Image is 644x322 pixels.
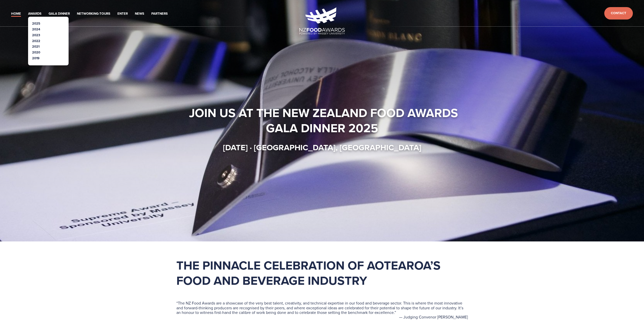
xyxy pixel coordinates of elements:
a: Gala Dinner [49,11,70,17]
a: 2024 [32,27,40,32]
a: 2025 [32,21,40,26]
span: ” [394,310,396,315]
blockquote: The NZ Food Awards are a showcase of the very best talent, creativity, and technical expertise in... [176,301,468,315]
a: Home [11,11,21,17]
a: 2020 [32,50,40,55]
a: Awards [28,11,41,17]
a: Partners [151,11,168,17]
strong: [DATE] · [GEOGRAPHIC_DATA], [GEOGRAPHIC_DATA] [223,141,421,153]
a: 2023 [32,33,40,37]
span: “ [176,300,178,306]
a: Contact [604,7,633,20]
h1: The pinnacle celebration of Aotearoa’s food and beverage industry [176,258,468,288]
a: 2021 [32,44,39,49]
a: 2022 [32,39,40,43]
a: Enter [117,11,128,17]
figcaption: — Judging Convenor [PERSON_NAME] [176,315,468,319]
a: 2019 [32,56,39,61]
a: Networking-Tours [77,11,110,17]
a: News [135,11,144,17]
strong: Join us at the New Zealand Food Awards Gala Dinner 2025 [189,104,461,137]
